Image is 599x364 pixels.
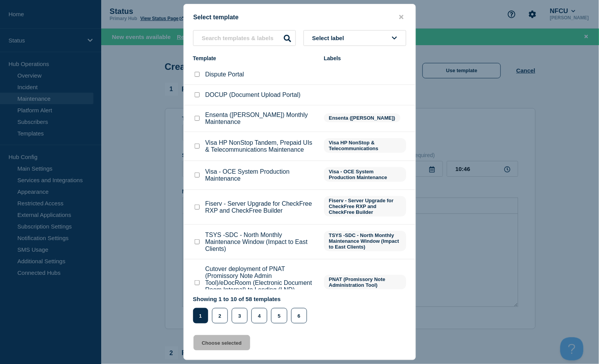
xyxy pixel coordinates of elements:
button: 3 [232,308,248,323]
button: 5 [271,308,287,323]
p: Visa - OCE System Production Maintenance [205,168,316,182]
span: Visa - OCE System Production Maintenance [324,167,406,182]
button: close button [397,14,406,21]
input: Ensenta (Jack Henry) Monthly Maintenance checkbox [195,116,200,121]
span: Fiserv - Server Upgrade for CheckFree RXP and CheckFree Builder [324,196,406,217]
input: Visa HP NonStop Tandem, Prepaid UIs & Telecommunications Maintenance checkbox [195,144,200,149]
input: Cutover deployment of PNAT (Promissory Note Admin Tool)/eDocRoom (Electronic Document Room Intern... [195,280,200,285]
button: Select label [304,30,406,46]
button: 2 [212,308,228,323]
button: 1 [193,308,208,323]
p: Showing 1 to 10 of 58 templates [193,296,311,302]
p: TSYS -SDC - North Monthly Maintenance Window (Impact to East Clients) [205,232,316,252]
span: TSYS -SDC - North Monthly Maintenance Window (Impact to East Clients) [324,231,406,251]
span: Ensenta ([PERSON_NAME]) [324,113,400,122]
button: Choose selected [193,335,250,350]
span: Visa HP NonStop & Telecommunications [324,138,406,153]
p: Ensenta ([PERSON_NAME]) Monthly Maintenance [205,112,316,125]
p: Cutover deployment of PNAT (Promissory Note Admin Tool)/eDocRoom (Electronic Document Room Intern... [205,266,316,300]
div: Select template [184,14,416,21]
p: DOCUP (Document Upload Portal) [205,91,301,98]
input: Dispute Portal checkbox [195,72,200,77]
p: Fiserv - Server Upgrade for CheckFree RXP and CheckFree Builder [205,200,316,214]
input: DOCUP (Document Upload Portal) checkbox [195,92,200,97]
div: Labels [324,55,406,61]
div: Template [193,55,316,61]
input: Fiserv - Server Upgrade for CheckFree RXP and CheckFree Builder checkbox [195,205,200,210]
input: TSYS -SDC - North Monthly Maintenance Window (Impact to East Clients) checkbox [195,239,200,244]
span: Select label [312,35,348,41]
input: Visa - OCE System Production Maintenance checkbox [195,173,200,178]
p: Visa HP NonStop Tandem, Prepaid UIs & Telecommunications Maintenance [205,139,316,153]
span: PNAT (Promissory Note Administration Tool) [324,275,406,290]
button: 4 [251,308,267,323]
input: Search templates & labels [193,30,296,46]
button: 6 [291,308,307,323]
p: Dispute Portal [205,71,244,78]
